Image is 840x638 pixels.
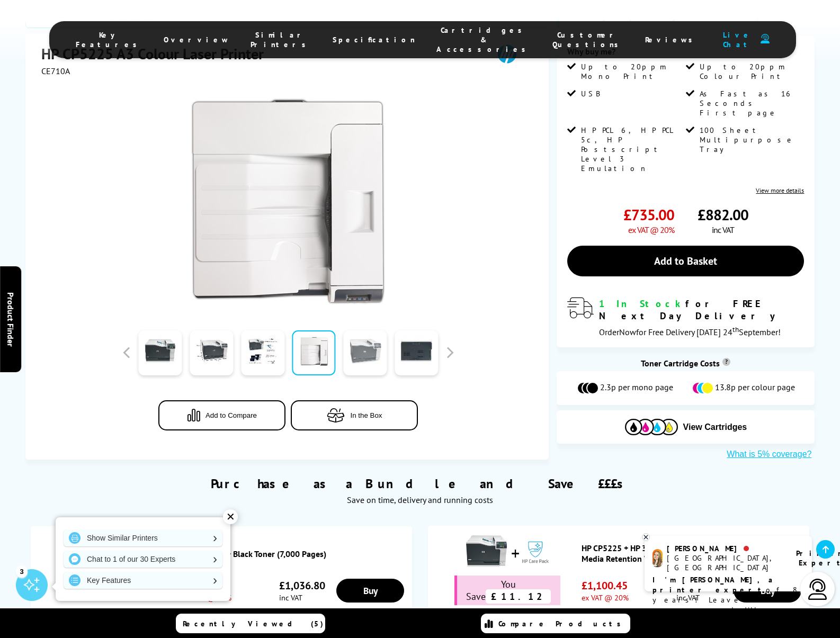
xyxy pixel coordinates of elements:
span: 2.3p per mono page [600,382,673,394]
span: £11.12 [486,589,551,604]
span: Live Chat [719,30,755,49]
span: Similar Printers [251,30,311,49]
span: Key Features [76,30,142,49]
a: Add to Basket [567,246,804,276]
span: Add to Compare [205,411,257,419]
button: View Cartridges [565,418,807,436]
span: USB [581,89,600,98]
img: user-headset-light.svg [807,579,828,600]
span: Recently Viewed (5) [183,619,324,628]
b: I'm [PERSON_NAME], a printer expert [653,575,776,595]
a: Buy [336,579,404,603]
span: £1,100.45 [582,579,629,592]
a: Compare Products [481,614,630,633]
span: inc VAT [279,592,325,603]
div: You Save [454,576,560,605]
img: user-headset-duotone.svg [761,34,770,44]
span: HP PCL 6, HP PCL 5c, HP Postscript Level 3 Emulation [581,125,683,173]
span: As Fast as 16 Seconds First page [700,89,802,118]
div: Toner Cartridge Costs [557,358,815,369]
div: ✕ [223,509,238,524]
span: Now [619,327,636,337]
p: of 8 years! Leave me a message and I'll respond ASAP [653,575,804,625]
span: Specification [333,35,415,44]
span: Order for Free Delivery [DATE] 24 September! [599,327,781,337]
span: 13.8p per colour page [715,382,795,394]
span: Product Finder [5,292,16,346]
span: ex VAT @ 20% [582,592,629,603]
div: [GEOGRAPHIC_DATA], [GEOGRAPHIC_DATA] [667,553,783,572]
a: Recently Viewed (5) [176,614,325,633]
a: HP CP5225 + Black Toner (7,000 Pages) [184,549,407,559]
span: 100 Sheet Multipurpose Tray [700,125,802,154]
a: Key Features [64,572,222,589]
span: £1,036.80 [279,579,325,592]
span: Up to 20ppm Colour Print [700,62,802,81]
span: Compare Products [498,619,627,628]
img: Cartridges [625,419,678,435]
span: ex VAT @ 20% [628,224,674,235]
sup: th [732,325,739,334]
div: Save on time, delivery and running costs [39,495,802,505]
div: for FREE Next Day Delivery [599,298,804,322]
button: In the Box [291,400,418,430]
img: HP CP5225 + HP 3 Year On-site NBD Service with Defective Media Retention Warranty [466,531,508,573]
img: HP CP5225 Thumbnail [184,97,392,305]
a: Chat to 1 of our 30 Experts [64,551,222,568]
img: amy-livechat.png [653,549,663,568]
sup: Cost per page [722,358,730,366]
a: HP CP5225 + HP 3 Year On-site NBD Service with Defective Media Retention Warranty [582,543,804,564]
button: Add to Compare [158,400,285,430]
span: View Cartridges [683,423,747,432]
button: What is 5% coverage? [723,449,815,460]
div: Purchase as a Bundle and Save £££s [25,460,815,510]
span: CE710A [41,66,70,76]
img: HP CP5225 + HP 3 Year On-site NBD Service with Defective Media Retention Warranty [522,539,549,565]
span: 1 In Stock [599,298,685,310]
span: Customer Questions [552,30,624,49]
div: [PERSON_NAME] [667,544,783,553]
span: Up to 20ppm Mono Print [581,62,683,81]
div: 3 [16,565,28,577]
span: £735.00 [623,205,674,224]
a: View more details [756,186,804,194]
span: £882.00 [698,205,748,224]
span: Reviews [645,35,698,44]
span: Overview [164,35,229,44]
span: inc VAT [712,224,734,235]
span: Cartridges & Accessories [436,25,531,54]
span: In the Box [350,411,382,419]
a: Show Similar Printers [64,529,222,546]
div: modal_delivery [567,298,804,337]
